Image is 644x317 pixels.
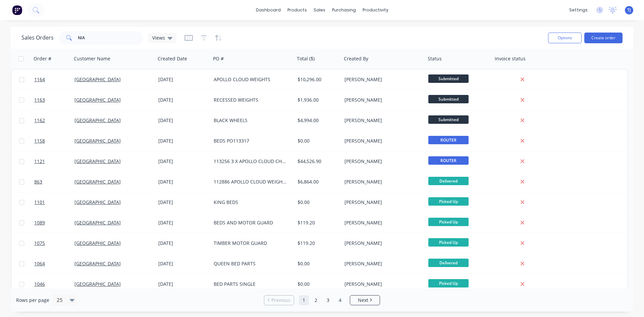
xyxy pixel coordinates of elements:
[214,219,288,226] div: BEDS AND MOTOR GUARD
[323,295,333,305] a: Page 3
[152,34,165,41] span: Views
[298,199,337,206] div: $0.00
[428,136,469,144] span: ROUTER
[350,297,380,304] a: Next page
[495,55,526,62] div: Invoice status
[344,199,419,206] div: [PERSON_NAME]
[74,117,121,123] a: [GEOGRAPHIC_DATA]
[298,240,337,247] div: $119.20
[428,197,469,206] span: Picked Up
[34,213,74,233] a: 1089
[428,115,469,124] span: Submitted
[253,5,284,15] a: dashboard
[74,219,121,226] a: [GEOGRAPHIC_DATA]
[311,295,321,305] a: Page 2
[298,260,337,267] div: $0.00
[34,192,74,212] a: 1101
[34,90,74,110] a: 1163
[428,156,469,165] span: ROUTER
[428,218,469,226] span: Picked Up
[428,74,469,83] span: Submitted
[358,297,368,304] span: Next
[214,158,288,165] div: 113256 3 X APOLLO CLOUD CHAIRS
[214,178,288,185] div: 112886 APOLLO CLOUD WEIGHTS 25MM
[344,281,419,287] div: [PERSON_NAME]
[74,199,121,205] a: [GEOGRAPHIC_DATA]
[34,69,74,90] a: 1164
[344,219,419,226] div: [PERSON_NAME]
[344,178,419,185] div: [PERSON_NAME]
[428,95,469,103] span: Submitted
[428,259,469,267] span: Delivered
[74,240,121,246] a: [GEOGRAPHIC_DATA]
[271,297,290,304] span: Previous
[428,177,469,185] span: Delivered
[74,55,110,62] div: Customer Name
[158,178,208,185] div: [DATE]
[298,178,337,185] div: $6,864.00
[74,97,121,103] a: [GEOGRAPHIC_DATA]
[428,279,469,287] span: Picked Up
[214,281,288,287] div: BED PARTS SINGLE
[214,117,288,124] div: BLACK WHEELS
[584,33,623,43] button: Create order
[34,138,45,144] span: 1158
[158,76,208,83] div: [DATE]
[428,55,442,62] div: Status
[34,117,45,124] span: 1162
[344,97,419,103] div: [PERSON_NAME]
[34,131,74,151] a: 1158
[298,97,337,103] div: $1,936.00
[34,151,74,171] a: 1121
[158,281,208,287] div: [DATE]
[299,295,309,305] a: Page 1 is your current page
[158,260,208,267] div: [DATE]
[158,199,208,206] div: [DATE]
[74,281,121,287] a: [GEOGRAPHIC_DATA]
[566,5,591,15] div: settings
[74,178,121,185] a: [GEOGRAPHIC_DATA]
[213,55,224,62] div: PO #
[261,295,383,305] ul: Pagination
[34,233,74,253] a: 1075
[335,295,345,305] a: Page 4
[158,55,187,62] div: Created Date
[34,178,42,185] span: 863
[74,158,121,164] a: [GEOGRAPHIC_DATA]
[74,138,121,144] a: [GEOGRAPHIC_DATA]
[428,238,469,247] span: Picked Up
[21,35,54,41] h1: Sales Orders
[34,97,45,103] span: 1163
[344,117,419,124] div: [PERSON_NAME]
[158,240,208,247] div: [DATE]
[34,254,74,274] a: 1064
[298,219,337,226] div: $119.20
[329,5,359,15] div: purchasing
[34,274,74,294] a: 1046
[16,297,49,304] span: Rows per page
[34,55,51,62] div: Order #
[214,199,288,206] div: KING BEDS
[298,117,337,124] div: $4,994.00
[214,138,288,144] div: BEDS PO113317
[12,5,22,15] img: Factory
[297,55,315,62] div: Total ($)
[34,219,45,226] span: 1089
[344,158,419,165] div: [PERSON_NAME]
[34,240,45,247] span: 1075
[78,31,143,45] input: Search...
[284,5,310,15] div: products
[344,260,419,267] div: [PERSON_NAME]
[158,97,208,103] div: [DATE]
[627,7,631,13] span: TJ
[359,5,392,15] div: productivity
[214,97,288,103] div: RECESSED WEIGHTS
[548,33,582,43] button: Options
[214,76,288,83] div: APOLLO CLOUD WEIGHTS
[34,110,74,130] a: 1162
[34,199,45,206] span: 1101
[34,281,45,287] span: 1046
[298,138,337,144] div: $0.00
[344,55,368,62] div: Created By
[264,297,294,304] a: Previous page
